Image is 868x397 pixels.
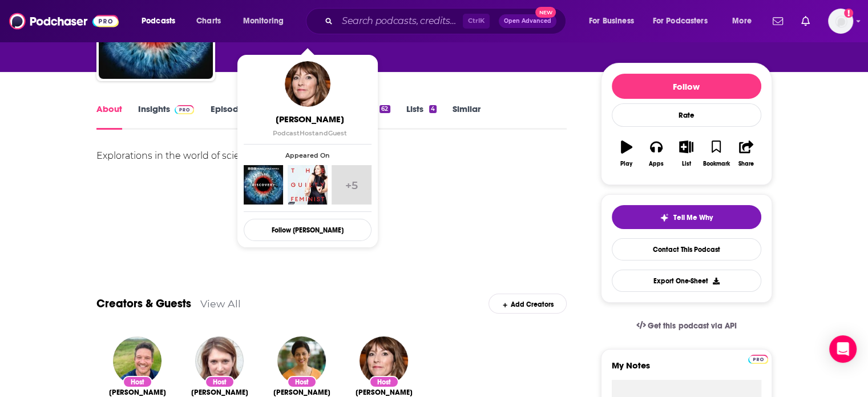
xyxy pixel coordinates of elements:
img: Podchaser Pro [175,105,195,114]
img: Lucy Cooke [285,61,330,107]
button: open menu [581,12,648,30]
button: Apps [641,133,671,174]
div: List [682,161,691,167]
span: Monitoring [243,13,284,29]
div: Host [205,376,235,388]
div: Search podcasts, credits, & more... [317,8,577,34]
a: Devi Sridhar [273,388,330,397]
a: View All [200,298,241,310]
div: Add Creators [488,294,567,314]
a: Pro website [748,353,768,364]
a: +5 [332,165,371,204]
button: Follow [PERSON_NAME] [244,219,372,241]
img: The Guilty Feminist [288,165,327,204]
span: Get this podcast via API [648,321,736,331]
span: and [315,129,328,137]
img: Ben Garrod [113,336,162,385]
span: Open Advanced [504,18,551,24]
label: My Notes [612,360,761,380]
a: Lists4 [406,103,437,130]
button: Bookmark [701,133,731,174]
img: User Profile [828,9,853,34]
button: Follow [612,74,761,99]
a: Show notifications dropdown [768,11,788,31]
span: Podcast Host Guest [273,129,347,137]
img: tell me why sparkle [660,213,669,222]
span: More [732,13,752,29]
div: Bookmark [703,161,729,167]
div: Share [738,161,754,167]
span: Charts [196,13,221,29]
input: Search podcasts, credits, & more... [337,12,463,30]
a: Lucy Cooke [356,388,413,397]
a: Show notifications dropdown [797,11,814,31]
svg: Add a profile image [844,9,853,18]
button: Share [731,133,761,174]
button: List [671,133,701,174]
button: Play [612,133,641,174]
button: Show profile menu [828,9,853,34]
a: Episodes839 [210,103,267,130]
div: Explorations in the world of science. [96,148,567,164]
span: Logged in as StraussPodchaser [828,9,853,34]
button: open menu [724,12,766,30]
a: [PERSON_NAME]PodcastHostandGuest [246,114,374,137]
div: Host [123,376,152,388]
span: New [535,7,556,18]
span: For Podcasters [653,13,708,29]
button: Open AdvancedNew [499,14,556,28]
span: [PERSON_NAME] [246,114,374,125]
button: Export One-Sheet [612,270,761,292]
a: Charts [189,12,228,30]
div: Host [369,376,399,388]
span: [PERSON_NAME] [191,388,248,397]
button: open menu [235,12,298,30]
span: Podcasts [142,13,175,29]
span: For Business [589,13,634,29]
img: Discovery [244,165,283,204]
span: [PERSON_NAME] [273,388,330,397]
div: 4 [429,105,437,113]
span: Ctrl K [463,14,490,29]
img: Podchaser - Follow, Share and Rate Podcasts [9,10,119,32]
div: 62 [380,105,390,113]
span: [PERSON_NAME] [109,388,166,397]
div: Host [287,376,317,388]
a: Jane Chambers [191,388,248,397]
a: Creators & Guests [96,296,191,311]
span: Tell Me Why [673,213,713,222]
a: About [96,103,122,130]
a: InsightsPodchaser Pro [138,103,195,130]
a: Ben Garrod [109,388,166,397]
div: Open Intercom Messenger [829,335,857,363]
a: Similar [453,103,481,130]
div: Play [620,161,632,167]
img: Lucy Cooke [360,336,408,385]
div: Rate [612,103,761,127]
div: Apps [649,161,664,167]
button: open menu [134,12,190,30]
img: Jane Chambers [195,336,244,385]
img: Podchaser Pro [748,355,768,364]
span: Appeared On [244,151,372,159]
button: open menu [645,12,724,30]
a: Contact This Podcast [612,238,761,260]
button: tell me why sparkleTell Me Why [612,205,761,229]
img: Devi Sridhar [277,336,326,385]
span: [PERSON_NAME] [356,388,413,397]
a: Get this podcast via API [627,312,746,340]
